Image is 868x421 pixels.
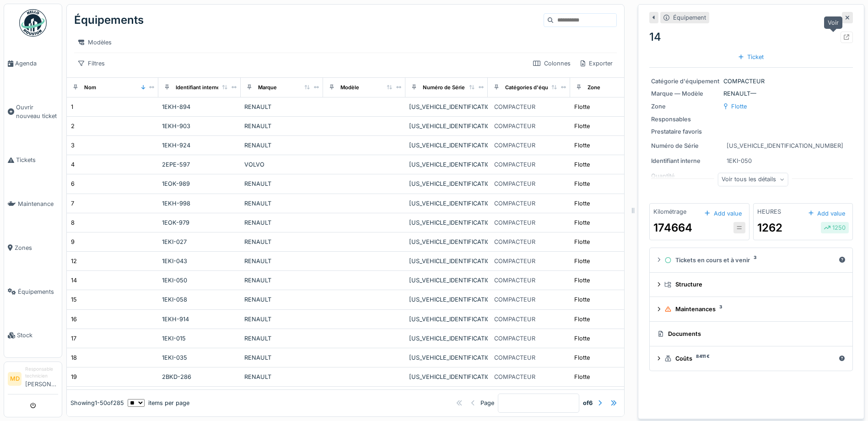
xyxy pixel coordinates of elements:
[71,218,75,227] div: 8
[71,122,75,130] div: 2
[18,200,58,208] span: Maintenance
[162,237,237,246] div: 1EKI-027
[651,157,720,165] div: Identifiant interne
[18,287,58,296] span: Équipements
[757,207,781,216] div: HEURES
[4,42,62,86] a: Agenda
[409,141,484,150] div: [US_VEHICLE_IDENTIFICATION_NUMBER]
[480,399,494,407] div: Page
[664,354,836,363] div: Coûts
[574,199,590,208] div: Flotte
[71,353,77,362] div: 18
[409,257,484,265] div: [US_VEHICLE_IDENTIFICATION_NUMBER]
[244,199,319,208] div: RENAULT
[653,252,849,269] summary: Tickets en cours et à venir3
[4,86,62,138] a: Ouvrir nouveau ticket
[494,103,535,111] div: COMPACTEUR
[16,156,58,164] span: Tickets
[409,372,484,381] div: [US_VEHICLE_IDENTIFICATION_NUMBER]
[494,315,535,324] div: COMPACTEUR
[244,315,319,324] div: RENAULT
[244,257,319,265] div: RENAULT
[244,160,319,169] div: VOLVO
[71,334,76,343] div: 17
[15,59,58,68] span: Agenda
[162,103,237,111] div: 1EKH-894
[244,103,319,111] div: RENAULT
[574,372,590,381] div: Flotte
[244,276,319,285] div: RENAULT
[494,199,535,208] div: COMPACTEUR
[574,160,590,169] div: Flotte
[162,218,237,227] div: 1EOK-979
[8,366,58,394] a: MD Responsable technicien[PERSON_NAME]
[664,256,836,264] div: Tickets en cours et à venir
[25,366,58,392] li: [PERSON_NAME]
[583,399,593,407] strong: of 6
[574,141,590,150] div: Flotte
[409,276,484,285] div: [US_VEHICLE_IDENTIFICATION_NUMBER]
[15,243,58,252] span: Zones
[651,89,851,98] div: RENAULT —
[71,295,77,304] div: 15
[409,295,484,304] div: [US_VEHICLE_IDENTIFICATION_NUMBER]
[651,141,720,150] div: Numéro de Série
[494,218,535,227] div: COMPACTEUR
[4,226,62,270] a: Zones
[17,331,58,340] span: Stock
[423,84,465,92] div: Numéro de Série
[805,207,849,220] div: Add value
[494,334,535,343] div: COMPACTEUR
[176,84,220,92] div: Identifiant interne
[727,141,843,150] div: [US_VEHICLE_IDENTIFICATION_NUMBER]
[651,77,720,86] div: Catégorie d'équipement
[162,276,237,285] div: 1EKI-050
[574,237,590,246] div: Flotte
[8,372,22,386] li: MD
[409,179,484,188] div: [US_VEHICLE_IDENTIFICATION_NUMBER]
[244,353,319,362] div: RENAULT
[409,199,484,208] div: [US_VEHICLE_IDENTIFICATION_NUMBER]
[128,399,189,407] div: items per page
[494,295,535,304] div: COMPACTEUR
[574,257,590,265] div: Flotte
[244,218,319,227] div: RENAULT
[717,173,788,186] div: Voir tous les détails
[84,84,96,92] div: Nom
[71,103,73,111] div: 1
[494,122,535,130] div: COMPACTEUR
[494,257,535,265] div: COMPACTEUR
[162,257,237,265] div: 1EKI-043
[71,276,77,285] div: 14
[71,237,75,246] div: 9
[735,51,767,63] div: Ticket
[494,160,535,169] div: COMPACTEUR
[757,220,782,236] div: 1262
[409,122,484,130] div: [US_VEHICLE_IDENTIFICATION_NUMBER]
[649,29,853,45] div: 14
[653,207,686,216] div: Kilométrage
[4,270,62,313] a: Équipements
[258,84,277,92] div: Marque
[409,218,484,227] div: [US_VEHICLE_IDENTIFICATION_NUMBER]
[577,57,617,70] div: Exporter
[651,89,720,98] div: Marque — Modèle
[71,372,77,381] div: 19
[653,350,849,367] summary: Coûts8411 €
[162,160,237,169] div: 2EPE-597
[657,329,841,338] div: Documents
[494,353,535,362] div: COMPACTEUR
[162,315,237,324] div: 1EKH-914
[244,179,319,188] div: RENAULT
[409,160,484,169] div: [US_VEHICLE_IDENTIFICATION_NUMBER]/05
[162,295,237,304] div: 1EKI-058
[588,84,600,92] div: Zone
[162,334,237,343] div: 1EKI-015
[651,127,720,136] div: Prestataire favoris
[824,223,846,232] div: 1250
[664,280,841,289] div: Structure
[653,220,692,236] div: 174664
[651,115,720,124] div: Responsables
[651,102,720,111] div: Zone
[574,179,590,188] div: Flotte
